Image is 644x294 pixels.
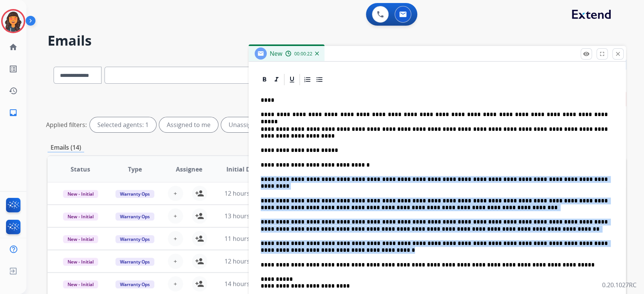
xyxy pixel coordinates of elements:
mat-icon: person_add [195,234,204,243]
mat-icon: remove_red_eye [583,51,590,57]
span: Warranty Ops [115,190,154,198]
mat-icon: person_add [195,211,204,220]
span: + [174,211,177,220]
p: Applied filters: [46,120,87,129]
div: Assigned to me [159,117,218,132]
span: Warranty Ops [115,235,154,243]
button: + [168,276,183,291]
span: New - Initial [63,190,98,198]
span: Warranty Ops [115,280,154,288]
span: Initial Date [226,165,260,174]
span: 13 hours ago [224,212,262,220]
h2: Emails [48,33,626,48]
span: 12 hours ago [224,257,262,265]
div: Selected agents: 1 [90,117,156,132]
span: New - Initial [63,280,98,288]
div: Italic [271,74,282,85]
mat-icon: history [9,86,18,95]
span: Status [71,165,90,174]
mat-icon: home [9,43,18,52]
span: 14 hours ago [224,280,262,288]
mat-icon: close [615,51,621,57]
button: + [168,254,183,269]
img: avatar [3,11,24,32]
span: New - Initial [63,213,98,220]
span: 11 hours ago [224,234,262,243]
span: 12 hours ago [224,189,262,198]
span: + [174,234,177,243]
span: New [270,49,282,58]
span: + [174,279,177,288]
span: New - Initial [63,235,98,243]
span: 00:00:22 [294,51,312,57]
span: Warranty Ops [115,213,154,220]
mat-icon: person_add [195,279,204,288]
div: Ordered List [302,74,313,85]
span: Assignee [176,165,202,174]
p: 0.20.1027RC [602,280,636,289]
div: Unassigned [221,117,270,132]
div: Bold [259,74,270,85]
mat-icon: fullscreen [599,51,606,57]
span: + [174,257,177,266]
mat-icon: person_add [195,189,204,198]
span: + [174,189,177,198]
div: Underline [286,74,298,85]
button: + [168,208,183,224]
p: Emails (14) [48,143,84,152]
div: Bullet List [314,74,325,85]
button: + [168,186,183,201]
button: + [168,231,183,246]
span: New - Initial [63,258,98,266]
mat-icon: person_add [195,257,204,266]
mat-icon: list_alt [9,64,18,73]
span: Warranty Ops [115,258,154,266]
mat-icon: inbox [9,108,18,117]
span: Type [128,165,142,174]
